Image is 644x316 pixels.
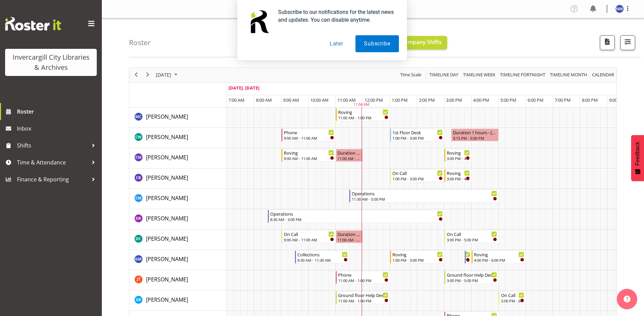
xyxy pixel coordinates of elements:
div: Catherine Wilson"s event - 1st Floor Desk Begin From Thursday, September 11, 2025 at 1:00:00 PM G... [390,129,444,141]
div: 9:30 AM - 11:30 AM [297,257,348,263]
div: Roving [392,251,443,258]
div: 1:00 PM - 3:00 PM [392,257,443,263]
span: Finance & Reporting [17,174,88,184]
button: Timeline Day [428,71,460,79]
div: 9:00 AM - 11:00 AM [284,156,334,161]
button: Feedback - Show survey [631,135,644,181]
div: Chris Broad"s event - Roving Begin From Thursday, September 11, 2025 at 3:00:00 PM GMT+12:00 Ends... [444,169,472,182]
span: 12:00 PM [365,97,383,103]
div: Chris Broad"s event - On Call Begin From Thursday, September 11, 2025 at 1:00:00 PM GMT+12:00 End... [390,169,444,182]
span: 7:00 AM [228,97,244,103]
div: 3:45 PM - 4:00 PM [467,257,470,263]
span: 3:00 PM [446,97,462,103]
span: [DATE] [155,71,172,79]
div: Collections [297,251,348,258]
span: 8:00 PM [582,97,598,103]
a: [PERSON_NAME] [146,174,188,182]
td: Donald Cunningham resource [129,230,227,250]
div: Roving [447,149,470,156]
div: On Call [447,231,497,237]
span: Shifts [17,140,88,151]
div: Chamique Mamolo"s event - Duration 1 hours - Chamique Mamolo Begin From Thursday, September 11, 2... [336,149,363,162]
div: 11:00 AM - 1:00 PM [338,298,388,303]
span: Time & Attendance [17,157,88,167]
a: [PERSON_NAME] [146,235,188,243]
span: [PERSON_NAME] [146,215,188,222]
div: 1:00 PM - 3:00 PM [392,135,443,141]
div: Duration 1 hours - [PERSON_NAME] [337,149,361,156]
div: 8:30 AM - 3:00 PM [270,217,443,222]
td: Catherine Wilson resource [129,128,227,148]
a: [PERSON_NAME] [146,194,188,202]
div: Aurora Catu"s event - Roving Begin From Thursday, September 11, 2025 at 11:00:00 AM GMT+12:00 End... [336,108,390,121]
div: Catherine Wilson"s event - Duration 1 hours - Catherine Wilson Begin From Thursday, September 11,... [451,129,499,141]
span: [PERSON_NAME] [146,133,188,141]
div: Ground floor Help Desk [338,292,388,298]
button: Next [143,71,152,79]
td: Glen Tomlinson resource [129,270,227,291]
span: 6:00 PM [528,97,544,103]
span: 11:00 AM [337,97,356,103]
button: Timeline Week [462,71,497,79]
div: 1st Floor Desk [392,129,443,136]
span: 2:00 PM [419,97,435,103]
div: 11:00 AM - 1:00 PM [338,115,388,120]
span: [PERSON_NAME] [146,276,188,283]
div: Duration 1 hours - [PERSON_NAME] [453,129,497,136]
button: Month [591,71,615,79]
div: Chamique Mamolo"s event - Roving Begin From Thursday, September 11, 2025 at 3:00:00 PM GMT+12:00 ... [444,149,472,162]
span: Inbox [17,123,98,134]
div: On Call [284,231,334,237]
div: Cindy Mulrooney"s event - Operations Begin From Thursday, September 11, 2025 at 11:30:00 AM GMT+1... [349,190,499,202]
td: Gabriel McKay Smith resource [129,250,227,270]
div: Roving [474,251,524,258]
button: September 2025 [155,71,181,79]
div: Donald Cunningham"s event - On Call Begin From Thursday, September 11, 2025 at 9:00:00 AM GMT+12:... [281,230,336,243]
div: Operations [270,210,443,217]
td: Debra Robinson resource [129,209,227,230]
button: Subscribe [355,35,399,52]
div: 11:00 AM - 12:00 PM [337,156,361,161]
span: 9:00 AM [283,97,299,103]
span: Feedback [634,142,641,165]
span: [DATE], [DATE] [228,85,259,91]
span: Timeline Week [462,71,496,79]
span: [PERSON_NAME] [146,194,188,202]
button: Later [321,35,352,52]
div: 11:00 AM - 1:00 PM [338,278,388,283]
div: 11:58 AM [353,102,369,107]
div: Invercargill City Libraries & Archives [12,52,90,73]
div: 3:15 PM - 5:00 PM [453,135,497,141]
span: [PERSON_NAME] [146,113,188,120]
div: Roving [338,108,388,115]
td: Chamique Mamolo resource [129,148,227,169]
div: On Call [501,292,524,298]
div: 1:00 PM - 3:00 PM [392,176,443,181]
div: 11:00 AM - 12:00 PM [337,237,361,242]
span: calendar [591,71,615,79]
span: 4:00 PM [473,97,489,103]
td: Grace Roscoe-Squires resource [129,291,227,311]
div: Debra Robinson"s event - Operations Begin From Thursday, September 11, 2025 at 8:30:00 AM GMT+12:... [268,210,444,223]
div: Gabriel McKay Smith"s event - Collections Begin From Thursday, September 11, 2025 at 9:30:00 AM G... [295,251,349,263]
div: Subscribe to our notifications for the latest news and updates. You can disable anytime. [273,8,399,24]
div: 3:00 PM - 5:00 PM [447,237,497,242]
span: [PERSON_NAME] [146,174,188,181]
span: [PERSON_NAME] [146,154,188,161]
a: [PERSON_NAME] [146,113,188,121]
div: Operations [352,190,497,197]
span: Time Scale [400,71,422,79]
div: 3:00 PM - 4:00 PM [447,156,470,161]
div: 3:00 PM - 5:00 PM [447,278,497,283]
button: Time Scale [399,71,423,79]
span: Timeline Day [429,71,459,79]
a: [PERSON_NAME] [146,275,188,283]
span: 9:00 PM [609,97,625,103]
button: Fortnight [499,71,547,79]
div: Gabriel McKay Smith"s event - Roving Begin From Thursday, September 11, 2025 at 1:00:00 PM GMT+12... [390,251,444,263]
td: Aurora Catu resource [129,107,227,128]
button: Previous [132,71,141,79]
div: 5:00 PM - 6:00 PM [501,298,524,303]
span: 10:00 AM [310,97,329,103]
div: 3:00 PM - 4:00 PM [447,176,470,181]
